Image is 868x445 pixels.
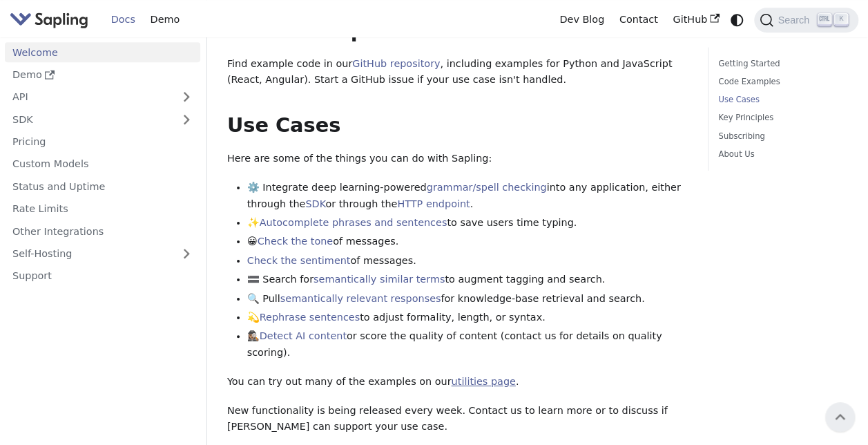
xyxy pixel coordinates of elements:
[305,198,325,209] a: SDK
[247,272,688,288] li: 🟰 Search for to augment tagging and search.
[552,9,611,30] a: Dev Blog
[247,215,688,231] li: ✨ to save users time typing.
[258,236,333,247] a: Check the tone
[247,255,351,266] a: Check the sentiment
[834,13,848,26] kbd: K
[352,58,440,69] a: GitHub repository
[451,376,515,387] a: utilities page
[5,176,200,196] a: Status and Uptime
[612,9,666,30] a: Contact
[718,130,843,143] a: Subscribing
[260,217,447,228] a: Autocomplete phrases and sentences
[247,234,688,250] li: 😀 of messages.
[260,330,347,341] a: Detect AI content
[5,244,200,264] a: Self-Hosting
[5,132,200,152] a: Pricing
[227,56,688,89] p: Find example code in our , including examples for Python and JavaScript (React, Angular). Start a...
[5,65,200,85] a: Demo
[5,199,200,219] a: Rate Limits
[314,274,445,285] a: semantically similar terms
[247,328,688,361] li: 🕵🏽‍♀️ or score the quality of content (contact us for details on quality scoring).
[247,253,688,269] li: of messages.
[5,42,200,62] a: Welcome
[5,221,200,241] a: Other Integrations
[718,111,843,124] a: Key Principles
[227,403,688,436] p: New functionality is being released every week. Contact us to learn more or to discuss if [PERSON...
[754,8,858,32] button: Search (Ctrl+K)
[260,312,360,323] a: Rephrase sentences
[5,87,173,107] a: API
[143,9,187,30] a: Demo
[718,57,843,70] a: Getting Started
[5,266,200,286] a: Support
[247,291,688,307] li: 🔍 Pull for knowledge-base retrieval and search.
[718,93,843,106] a: Use Cases
[173,109,200,129] button: Expand sidebar category 'SDK'
[427,182,547,193] a: grammar/spell checking
[227,374,688,390] p: You can try out many of the examples on our .
[227,151,688,167] p: Here are some of the things you can do with Sapling:
[727,10,747,30] button: Switch between dark and light mode (currently system mode)
[397,198,470,209] a: HTTP endpoint
[173,87,200,107] button: Expand sidebar category 'API'
[247,310,688,326] li: 💫 to adjust formality, length, or syntax.
[665,9,726,30] a: GitHub
[280,293,441,304] a: semantically relevant responses
[5,109,173,129] a: SDK
[773,15,818,26] span: Search
[718,75,843,88] a: Code Examples
[104,9,143,30] a: Docs
[5,154,200,174] a: Custom Models
[825,402,855,432] button: Scroll back to top
[10,10,93,30] a: Sapling.ai
[718,148,843,161] a: About Us
[227,113,688,138] h2: Use Cases
[10,10,88,30] img: Sapling.ai
[247,180,688,213] li: ⚙️ Integrate deep learning-powered into any application, either through the or through the .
